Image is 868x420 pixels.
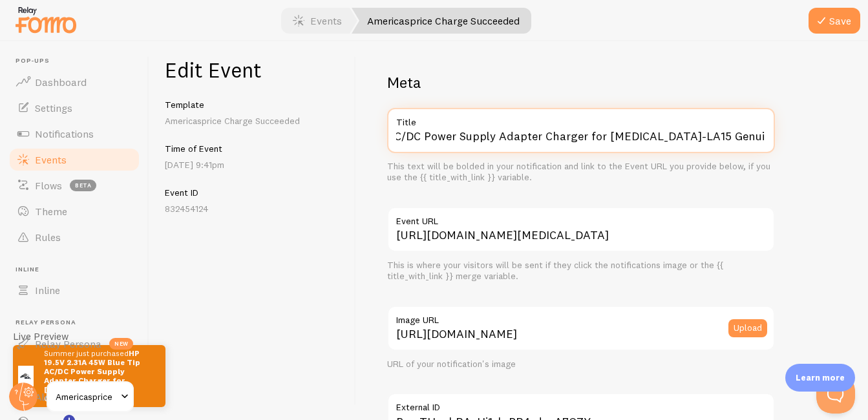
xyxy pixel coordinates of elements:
[8,95,141,121] a: Settings
[387,393,775,415] label: External ID
[35,76,87,89] span: Dashboard
[8,331,141,357] a: Relay Persona new
[387,72,775,92] h2: Meta
[16,57,141,65] span: Pop-ups
[16,266,141,274] span: Inline
[8,121,141,147] a: Notifications
[56,389,117,404] span: Americasprice
[728,319,767,337] button: Upload
[35,153,67,166] span: Events
[35,205,67,218] span: Theme
[165,57,340,83] h1: Edit Event
[387,359,775,370] div: URL of your notification's image
[816,375,855,414] iframe: Help Scout Beacon - Open
[109,338,133,350] span: new
[387,260,775,282] div: This is where your visitors will be sent if they click the notifications image or the {{ title_wi...
[8,147,141,173] a: Events
[47,381,134,412] a: Americasprice
[8,277,141,303] a: Inline
[35,337,101,350] span: Relay Persona
[35,284,60,297] span: Inline
[387,306,775,328] label: Image URL
[8,224,141,250] a: Rules
[14,3,78,36] img: fomo-relay-logo-orange.svg
[165,99,340,110] h5: Template
[165,114,340,127] p: Americasprice Charge Succeeded
[796,372,845,384] p: Learn more
[165,158,340,171] p: [DATE] 9:41pm
[165,187,340,198] h5: Event ID
[35,127,94,140] span: Notifications
[70,180,96,191] span: beta
[35,179,62,192] span: Flows
[165,202,340,215] p: 832454124
[16,319,141,327] span: Relay Persona
[387,207,775,229] label: Event URL
[165,143,340,154] h5: Time of Event
[785,364,855,392] div: Learn more
[387,161,775,184] div: This text will be bolded in your notification and link to the Event URL you provide below, if you...
[8,69,141,95] a: Dashboard
[35,231,61,244] span: Rules
[8,173,141,198] a: Flows beta
[8,198,141,224] a: Theme
[387,108,775,130] label: Title
[35,101,72,114] span: Settings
